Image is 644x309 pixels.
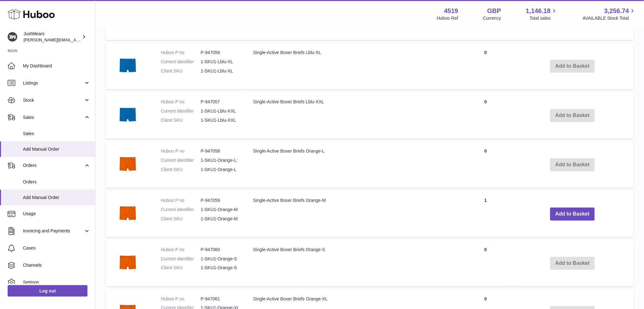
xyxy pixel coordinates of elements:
a: Log out [8,285,87,297]
dd: 1-SKU1-Orange-S [201,265,240,271]
dd: 1-SKU1-Orange-L [201,167,240,173]
td: 0 [460,142,511,188]
dd: 1-SKU1-Lblu-XL [201,68,240,74]
dd: P-947061 [201,296,240,302]
dt: Client SKU [161,167,201,173]
span: Stock [23,97,84,103]
span: Channels [23,262,90,268]
a: 1,146.18 Total sales [526,7,558,21]
span: 1,146.18 [526,7,551,15]
a: 3,256.74 AVAILABLE Stock Total [583,7,636,21]
div: Huboo Ref [437,15,458,21]
span: Settings [23,279,90,285]
span: Orders [23,162,84,168]
div: Currency [483,15,501,21]
dt: Huboo P no [161,99,201,105]
td: 1 [460,191,511,237]
dt: Current identifier [161,108,201,114]
dt: Current identifier [161,59,201,65]
span: 3,256.74 [604,7,629,15]
span: [PERSON_NAME][EMAIL_ADDRESS][DOMAIN_NAME] [24,37,128,42]
dt: Current identifier [161,256,201,262]
dd: 1-SKU1-Lblu-XXL [201,117,240,123]
dt: Client SKU [161,68,201,74]
strong: 4519 [444,7,458,15]
dt: Huboo P no [161,50,201,56]
td: 0 [460,93,511,139]
img: Single-Active Boxer Briefs Orange-M [112,197,144,229]
dt: Huboo P no [161,197,201,203]
img: Single-Active Boxer Briefs Lblu-XXL [112,99,144,131]
dd: P-947056 [201,50,240,56]
td: Single-Active Boxer Briefs Lblu-XL [247,43,460,89]
img: Single-Active Boxer Briefs Orange-S [112,247,144,278]
dd: 1-SKU1-Lblu-XL [201,59,240,65]
dd: P-947058 [201,148,240,154]
span: Cases [23,245,90,251]
span: Add Manual Order [23,146,90,152]
span: My Dashboard [23,63,90,69]
span: Invoicing and Payments [23,228,84,234]
dt: Current identifier [161,207,201,213]
span: Sales [23,131,90,137]
dd: P-947060 [201,247,240,253]
dt: Client SKU [161,216,201,222]
span: Add Manual Order [23,195,90,201]
button: Add to Basket [550,208,595,221]
dd: 1-SKU1-Orange-L: [201,157,240,163]
dd: 1-SKU1-Orange-S [201,256,240,262]
dt: Current identifier [161,157,201,163]
td: 0 [460,240,511,286]
dd: P-947057 [201,99,240,105]
strong: GBP [487,7,501,15]
dd: 1-SKU1-Lblu-XXL [201,108,240,114]
span: Listings [23,80,84,86]
td: Single-Active Boxer Briefs Orange-L [247,142,460,188]
img: Single-Active Boxer Briefs Lblu-XL [112,50,144,81]
dd: 1-SKU1-Orange-M [201,216,240,222]
div: JustWears [24,31,81,43]
dt: Huboo P no [161,148,201,154]
td: Single-Active Boxer Briefs Lblu-XXL [247,93,460,139]
dt: Client SKU [161,117,201,123]
span: Total sales [530,15,558,21]
dt: Client SKU [161,265,201,271]
dt: Huboo P no [161,247,201,253]
td: 0 [460,43,511,89]
span: Sales [23,114,84,120]
dd: P-947059 [201,197,240,203]
td: Single-Active Boxer Briefs Orange-S [247,240,460,286]
img: josh@just-wears.com [8,32,17,42]
span: AVAILABLE Stock Total [583,15,636,21]
span: Orders [23,179,90,185]
span: Usage [23,211,90,217]
dd: 1-SKU1-Orange-M [201,207,240,213]
td: Single-Active Boxer Briefs Orange-M [247,191,460,237]
img: Single-Active Boxer Briefs Orange-L [112,148,144,180]
dt: Huboo P no [161,296,201,302]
